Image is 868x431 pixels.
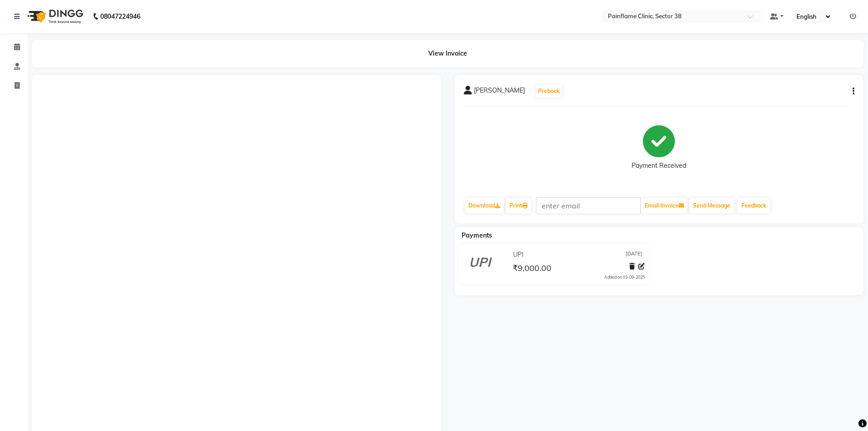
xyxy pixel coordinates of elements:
img: logo [23,4,86,29]
span: [PERSON_NAME] [474,86,525,99]
a: Feedback [738,198,770,213]
button: Send Message [689,198,734,213]
button: Email Invoice [641,198,688,213]
button: Prebook [536,85,562,98]
span: [DATE] [626,250,642,260]
b: 08047224946 [100,4,140,29]
span: Payments [462,231,492,239]
a: Download [465,198,504,213]
a: Print [506,198,531,213]
span: UPI [513,250,524,260]
div: Added on 03-09-2025 [604,274,645,280]
div: Payment Received [632,161,686,171]
input: enter email [536,197,641,214]
span: ₹9,000.00 [513,263,551,275]
div: View Invoice [32,40,863,68]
